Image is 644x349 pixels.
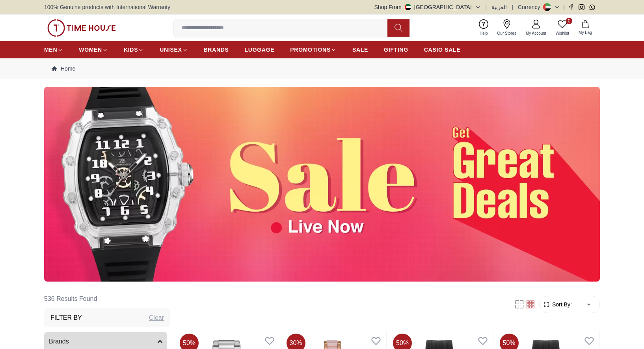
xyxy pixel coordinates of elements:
a: Our Stores [493,18,521,38]
a: GIFTING [384,43,408,57]
span: PROMOTIONS [290,46,331,54]
span: SALE [352,46,368,54]
span: Sort By: [551,300,572,308]
a: WOMEN [79,43,108,57]
a: BRANDS [204,43,229,57]
a: SALE [352,43,368,57]
button: My Bag [574,19,597,37]
a: PROMOTIONS [290,43,337,57]
span: MEN [44,46,57,54]
h6: 536 Results Found [44,289,170,308]
img: ... [44,87,600,282]
h3: Filter By [50,313,82,323]
a: Facebook [568,4,574,10]
span: KIDS [124,46,138,54]
a: 0Wishlist [551,18,574,38]
span: Help [476,30,491,36]
span: BRANDS [204,46,229,54]
span: Our Stores [494,30,519,36]
a: UNISEX [160,43,188,57]
span: | [486,3,487,11]
span: | [512,3,513,11]
button: Sort By: [543,300,572,308]
div: Clear [149,313,164,323]
button: Shop From[GEOGRAPHIC_DATA] [374,3,481,11]
span: GIFTING [384,46,408,54]
span: | [563,3,565,11]
span: CASIO SALE [424,46,461,54]
span: Wishlist [553,30,572,36]
span: LUGGAGE [245,46,275,54]
a: CASIO SALE [424,43,461,57]
span: Brands [49,337,69,346]
a: Whatsapp [589,4,595,10]
span: 100% Genuine products with International Warranty [44,3,170,11]
img: United Arab Emirates [405,4,411,10]
span: WOMEN [79,46,102,54]
a: LUGGAGE [245,43,275,57]
span: 0 [566,18,572,24]
span: UNISEX [160,46,182,54]
div: Currency [518,3,543,11]
nav: Breadcrumb [44,58,600,79]
a: Help [475,18,493,38]
a: Instagram [579,4,584,10]
button: العربية [491,3,507,11]
img: ... [47,19,116,37]
a: KIDS [124,43,144,57]
a: Home [52,65,75,73]
span: My Account [523,30,549,36]
a: MEN [44,43,63,57]
span: My Bag [575,30,595,35]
